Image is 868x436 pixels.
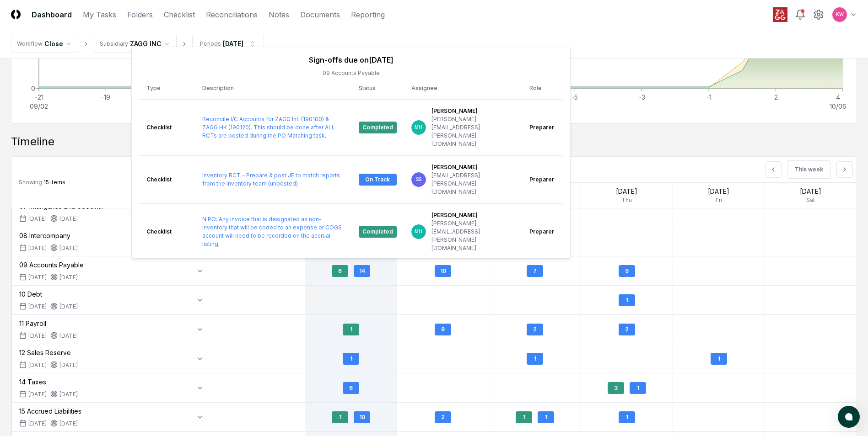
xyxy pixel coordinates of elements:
div: [DATE] [50,273,78,282]
div: [DATE] [223,39,243,48]
a: Folders [127,9,153,20]
div: 1 [619,411,635,423]
span: [DATE] [28,332,47,340]
div: 1 [538,411,554,423]
div: 1 [516,411,532,423]
div: [DATE] [50,361,78,369]
span: KW [836,11,844,18]
div: [PERSON_NAME] [431,211,515,219]
tspan: 2 [774,93,778,101]
div: [DATE] [50,332,78,340]
div: Subsidiary [100,40,128,48]
div: 14 Taxes [19,377,78,387]
div: 6 [332,265,348,277]
span: [DATE] [28,215,47,223]
span: [DATE] [28,390,47,399]
a: Documents [300,9,340,20]
div: 3 [608,382,624,394]
img: Logo [11,10,21,19]
tspan: -5 [571,93,578,101]
a: Reporting [351,9,385,20]
div: Workflow [17,40,43,48]
span: [DATE] [28,361,47,369]
button: atlas-launcher [838,406,860,428]
span: [DATE] [28,273,47,282]
div: 1 [343,324,359,335]
a: NIPO: Any invoice that is designated as non-inventory that will be coded to an expense or COGS ac... [202,216,342,247]
div: 1 [619,294,635,306]
div: 2 [619,324,635,335]
span: MH [415,228,422,235]
span: [DATE] [28,303,47,311]
button: KW [831,6,848,23]
div: 1 [332,411,348,423]
div: Completed [359,226,397,238]
div: [DATE] [673,186,765,196]
div: [DATE] [50,244,78,252]
div: 6 [343,382,359,394]
tspan: -19 [101,93,110,101]
div: 1 [630,382,646,394]
div: 2 [435,411,451,423]
div: Timeline [11,134,857,149]
button: Periods[DATE] [192,35,264,53]
div: 10 [354,411,370,423]
div: [DATE] [50,303,78,311]
div: 2 [527,324,543,335]
span: [DATE] [28,420,47,428]
a: Dashboard [32,9,72,20]
div: 09 Accounts Payable [19,260,84,270]
a: Checklist [164,9,195,20]
a: My Tasks [83,9,116,20]
a: Notes [269,9,289,20]
tspan: -21 [35,93,43,101]
div: [DATE] [50,420,78,428]
img: ZAGG logo [773,7,787,22]
nav: breadcrumb [11,35,264,53]
div: 9 [619,265,635,277]
div: 10 Debt [19,289,78,299]
div: 08 Intercompany [19,231,78,240]
div: 1 [711,353,727,365]
div: 11 Payroll [19,319,78,328]
div: Periods [200,40,221,48]
div: Thu [581,196,673,204]
div: [DATE] [50,390,78,399]
div: 15 Accrued Liabilities [19,406,81,416]
div: 14 [354,265,370,277]
a: Reconciliations [206,9,258,20]
div: Fri [673,196,765,204]
tspan: -1 [706,93,712,101]
tspan: -3 [639,93,645,101]
tspan: 0 [31,85,35,92]
span: Showing [19,179,42,186]
div: [DATE] [581,186,673,196]
td: preparer [522,203,563,260]
tspan: 4 [836,93,840,101]
div: 15 items [19,178,65,186]
div: Sat [765,196,857,204]
div: 12 Sales Reserve [19,348,78,357]
div: [PERSON_NAME][EMAIL_ADDRESS][PERSON_NAME][DOMAIN_NAME] [431,219,515,252]
td: Checklist [139,203,195,260]
div: 10 [435,265,451,277]
div: 8 [435,324,451,335]
div: 1 [343,353,359,365]
button: This week [787,160,831,179]
div: [DATE] [765,186,857,196]
span: [DATE] [28,244,47,252]
div: 7 [527,265,543,277]
div: [DATE] [50,215,78,223]
div: 1 [527,353,543,365]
